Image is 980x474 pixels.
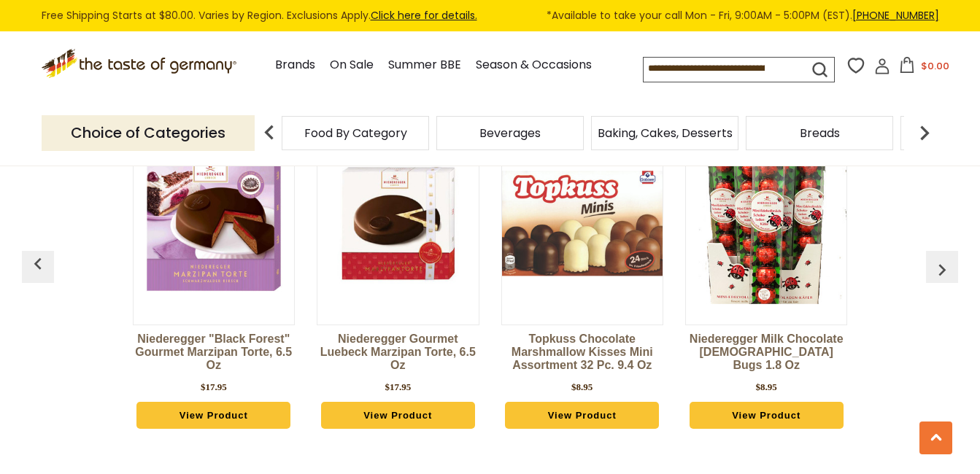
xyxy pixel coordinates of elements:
button: $0.00 [893,57,955,79]
a: Breads [800,128,840,139]
img: Niederegger Gourmet Luebeck Marzipan Torte, 6.5 oz [317,143,478,303]
a: Summer BBE [388,55,461,75]
div: $8.95 [571,380,593,395]
a: View Product [690,402,844,430]
img: Topkuss Chocolate Marshmallow Kisses Mini Assortment 32 pc. 9.4 oz [502,171,663,276]
a: Season & Occasions [476,55,592,75]
a: View Product [321,402,475,430]
span: $0.00 [921,59,949,73]
a: Brands [275,55,315,75]
a: Beverages [479,128,541,139]
a: Food By Category [304,128,407,139]
a: [PHONE_NUMBER] [852,8,939,23]
p: Choice of Categories [42,115,255,151]
div: Free Shipping Starts at $80.00. Varies by Region. Exclusions Apply. [42,7,939,24]
div: $8.95 [756,380,777,395]
img: next arrow [910,118,939,147]
a: Click here for details. [371,8,477,23]
a: View Product [505,402,659,430]
a: Niederegger "Black Forest" Gourmet Marzipan Torte, 6.5 oz [133,333,295,376]
div: $17.95 [201,380,227,395]
img: previous arrow [255,118,284,147]
a: Niederegger Gourmet Luebeck Marzipan Torte, 6.5 oz [317,333,479,376]
a: Topkuss Chocolate Marshmallow Kisses Mini Assortment 32 pc. 9.4 oz [501,333,663,376]
span: *Available to take your call Mon - Fri, 9:00AM - 5:00PM (EST). [547,7,939,24]
a: Baking, Cakes, Desserts [598,128,733,139]
a: On Sale [330,55,374,75]
a: View Product [136,402,290,430]
a: Niederegger Milk Chocolate [DEMOGRAPHIC_DATA] Bugs 1.8 oz [685,333,847,376]
div: $17.95 [385,380,411,395]
img: previous arrow [930,258,954,281]
img: Niederegger [134,143,294,303]
img: previous arrow [26,252,50,276]
img: Niederegger Milk Chocolate Lady Bugs 1.8 oz [686,143,846,303]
